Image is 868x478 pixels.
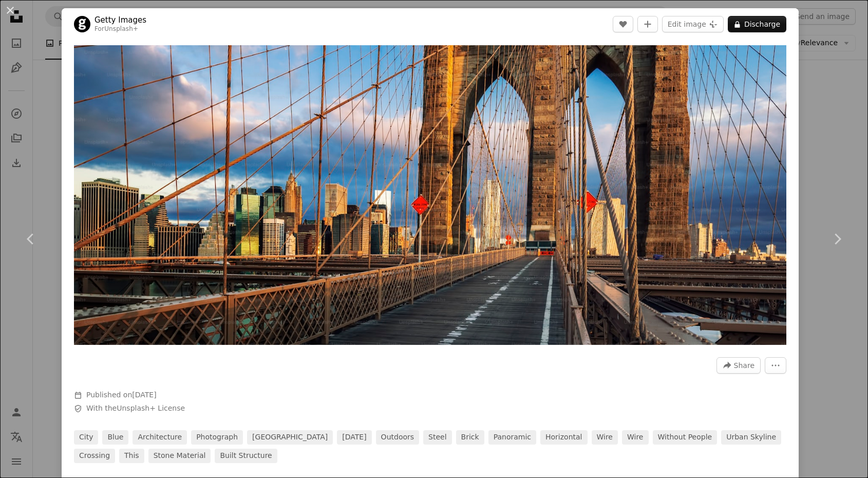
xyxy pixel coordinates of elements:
[613,16,633,32] button: I like
[247,430,333,445] a: [GEOGRAPHIC_DATA]
[86,404,117,412] font: With the
[104,25,138,32] a: Unsplash+
[376,430,419,445] a: outdoors
[79,433,93,441] font: city
[79,451,110,459] font: crossing
[622,430,649,445] a: wire
[494,433,531,441] font: panoramic
[117,404,185,412] a: Unsplash+ License
[102,430,128,445] a: blue
[627,433,644,441] font: wire
[728,16,786,32] button: Discharge
[74,449,115,463] a: crossing
[726,433,776,441] font: Urban skyline
[637,16,658,32] button: Add to collection
[95,15,146,25] font: Getty Images
[154,451,206,459] font: stone material
[662,16,724,32] button: Edit image
[74,45,786,345] button: Enlarge this image
[716,357,761,374] button: Share this image
[138,433,182,441] font: architecture
[124,451,139,459] font: This
[658,433,712,441] font: without people
[337,430,371,445] a: [DATE]
[215,449,277,463] a: Built structure
[74,430,98,445] a: city
[148,449,211,463] a: stone material
[428,433,447,441] font: steel
[252,433,328,441] font: [GEOGRAPHIC_DATA]
[107,433,123,441] font: blue
[86,391,132,399] font: Published on
[220,451,272,459] font: Built structure
[734,361,754,370] font: Share
[196,433,238,441] font: photograph
[456,430,484,445] a: brick
[744,20,780,28] font: Discharge
[592,430,618,445] a: wire
[95,25,104,32] font: For
[806,190,868,288] a: Following
[668,20,706,28] font: Edit image
[132,391,156,399] font: [DATE]
[721,430,781,445] a: Urban skyline
[540,430,587,445] a: horizontal
[765,357,786,374] button: More actions
[423,430,452,445] a: steel
[119,449,144,463] a: This
[191,430,243,445] a: photograph
[381,433,414,441] font: outdoors
[461,433,479,441] font: brick
[132,391,156,399] time: August 31, 2022, 10:17:35 GMT-6
[74,16,90,32] img: Go to the Getty Images profile
[597,433,613,441] font: wire
[488,430,536,445] a: panoramic
[653,430,718,445] a: without people
[545,433,582,441] font: horizontal
[342,433,366,441] font: [DATE]
[133,430,187,445] a: architecture
[74,45,786,345] img: Brooklyn Bridge in the morning light, New York.
[95,15,146,25] a: Getty Images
